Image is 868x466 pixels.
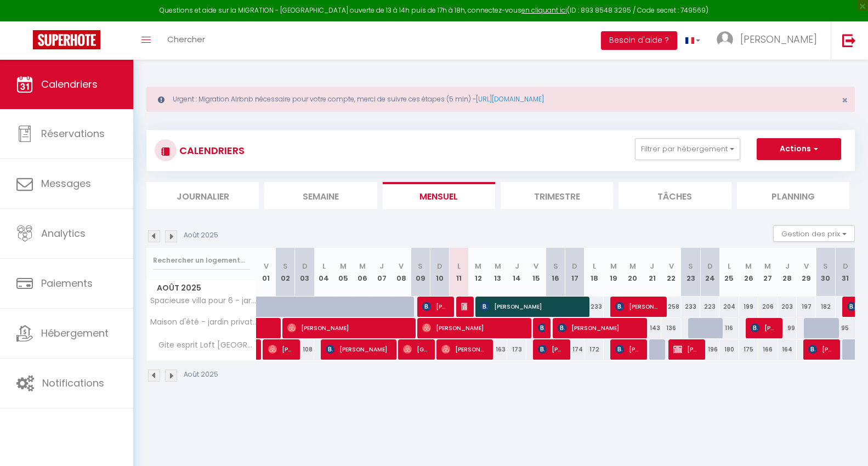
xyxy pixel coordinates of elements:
th: 26 [739,248,758,297]
abbr: V [669,261,674,271]
a: Chercher [159,21,213,60]
span: [PERSON_NAME] [615,339,641,360]
span: Paiements [41,276,93,290]
th: 13 [488,248,507,297]
iframe: LiveChat chat widget [822,420,868,466]
th: 25 [719,248,739,297]
abbr: M [359,261,366,271]
button: Besoin d'aide ? [601,31,677,50]
li: Planning [737,182,849,209]
div: 173 [507,339,526,360]
abbr: L [593,261,596,271]
a: [URL][DOMAIN_NAME] [476,94,544,104]
div: 203 [778,297,797,317]
abbr: D [572,261,577,271]
p: Août 2025 [184,230,218,241]
li: Mensuel [383,182,495,209]
span: [PERSON_NAME] [751,317,776,338]
button: Filtrer par hébergement [635,138,740,160]
abbr: S [418,261,423,271]
span: [GEOGRAPHIC_DATA] [403,339,429,360]
th: 27 [758,248,778,297]
abbr: D [437,261,442,271]
th: 30 [816,248,835,297]
div: 204 [719,297,739,317]
div: 175 [739,339,758,360]
h3: CALENDRIERS [177,138,245,163]
abbr: J [515,261,519,271]
span: Messages [41,177,91,190]
div: 182 [816,297,835,317]
span: Calendriers [41,77,98,91]
abbr: D [302,261,308,271]
span: [PERSON_NAME] [538,339,564,360]
li: Semaine [264,182,377,209]
div: 172 [585,339,604,360]
span: [PERSON_NAME] [558,317,641,338]
th: 19 [604,248,623,297]
div: 174 [565,339,585,360]
abbr: M [495,261,501,271]
abbr: L [728,261,731,271]
span: [PERSON_NAME] [268,339,294,360]
button: Actions [757,138,841,160]
div: 99 [778,318,797,338]
abbr: L [322,261,326,271]
div: 196 [700,339,719,360]
th: 15 [526,248,546,297]
a: en cliquant ici [521,5,567,15]
img: logout [842,33,856,47]
div: 233 [585,297,604,317]
abbr: J [785,261,790,271]
th: 29 [797,248,816,297]
th: 01 [257,248,276,297]
th: 05 [333,248,353,297]
th: 11 [450,248,469,297]
button: Close [842,95,848,105]
span: [PERSON_NAME] [461,296,468,317]
div: Urgent : Migration Airbnb nécessaire pour votre compte, merci de suivre ces étapes (5 min) - [146,87,855,112]
abbr: V [264,261,269,271]
abbr: M [745,261,752,271]
div: 164 [778,339,797,360]
abbr: M [340,261,347,271]
div: 95 [836,318,855,338]
th: 24 [700,248,719,297]
p: Août 2025 [184,370,218,380]
span: [PERSON_NAME] [441,339,486,360]
abbr: M [629,261,636,271]
abbr: S [553,261,558,271]
li: Tâches [619,182,731,209]
abbr: V [534,261,538,271]
a: ... [PERSON_NAME] [708,21,831,60]
span: Spacieuse villa pour 6 - jardin, calme& plage -[GEOGRAPHIC_DATA] [149,297,258,305]
span: [PERSON_NAME] [673,339,699,360]
span: [PERSON_NAME] [615,296,660,317]
th: 10 [430,248,449,297]
th: 28 [778,248,797,297]
div: 143 [643,318,662,338]
span: × [842,93,848,107]
th: 31 [836,248,855,297]
li: Trimestre [501,182,613,209]
span: Notifications [42,376,104,390]
th: 09 [411,248,430,297]
img: Super Booking [33,30,100,49]
span: [PERSON_NAME] [480,296,583,317]
li: Journalier [146,182,259,209]
span: Gite esprit Loft [GEOGRAPHIC_DATA] [149,339,258,351]
th: 07 [372,248,392,297]
abbr: D [843,261,848,271]
th: 12 [469,248,488,297]
div: 197 [797,297,816,317]
th: 02 [276,248,295,297]
th: 04 [314,248,333,297]
div: 206 [758,297,778,317]
th: 21 [643,248,662,297]
abbr: S [688,261,693,271]
span: Analytics [41,226,86,240]
div: 136 [662,318,681,338]
th: 03 [295,248,314,297]
th: 18 [585,248,604,297]
th: 14 [507,248,526,297]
